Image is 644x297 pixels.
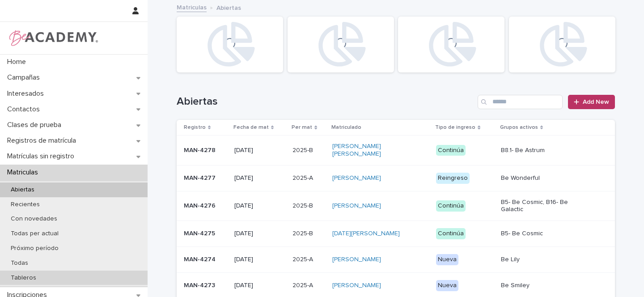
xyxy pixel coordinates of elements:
span: Add New [583,99,609,105]
p: Clases de prueba [4,121,68,129]
tr: MAN-4274[DATE]2025-A2025-A [PERSON_NAME] NuevaBe Lily [177,246,615,272]
p: [DATE] [234,147,285,154]
a: [DATE][PERSON_NAME] [332,230,400,238]
a: Matriculas [177,2,207,12]
a: [PERSON_NAME] [332,282,381,289]
p: Home [4,58,33,66]
p: Matriculas [4,168,45,177]
div: Nueva [436,254,458,265]
p: Registros de matrícula [4,136,83,145]
p: Recientes [4,201,47,208]
p: Abiertas [216,2,241,12]
div: Nueva [436,280,458,291]
p: Todas per actual [4,230,66,238]
p: MAN-4276 [184,202,227,210]
p: Abiertas [4,186,42,194]
p: 2025-A [292,254,315,263]
p: Tipo de ingreso [435,123,475,132]
tr: MAN-4278[DATE]2025-B2025-B [PERSON_NAME] [PERSON_NAME] ContinúaB8.1- Be Astrum [177,136,615,165]
div: Continúa [436,145,466,156]
a: [PERSON_NAME] [PERSON_NAME] [332,143,407,158]
p: Contactos [4,105,47,114]
a: Add New [568,95,615,109]
tr: MAN-4275[DATE]2025-B2025-B [DATE][PERSON_NAME] ContinúaB5- Be Cosmic [177,221,615,247]
p: Per mat [292,123,312,132]
p: 2025-B [292,228,315,238]
p: [DATE] [234,174,285,182]
tr: MAN-4276[DATE]2025-B2025-B [PERSON_NAME] ContinúaB5- Be Cosmic, B16- Be Galactic [177,191,615,221]
p: Be Lily [501,256,576,263]
p: 2025-A [292,280,315,289]
p: Registro [184,123,206,132]
p: MAN-4274 [184,256,227,263]
tr: MAN-4277[DATE]2025-A2025-A [PERSON_NAME] ReingresoBe Wonderful [177,165,615,191]
p: Fecha de mat [233,123,269,132]
img: WPrjXfSUmiLcdUfaYY4Q [7,29,99,47]
p: Campañas [4,73,47,82]
p: Interesados [4,89,51,98]
p: Grupos activos [500,123,538,132]
p: B5- Be Cosmic [501,230,576,238]
p: 2025-A [292,173,315,182]
p: [DATE] [234,282,285,289]
p: 2025-B [292,200,315,210]
p: MAN-4273 [184,282,227,289]
input: Search [478,95,563,109]
p: Matriculado [331,123,361,132]
p: MAN-4277 [184,174,227,182]
p: Próximo período [4,245,66,252]
p: [DATE] [234,202,285,210]
p: Con novedades [4,215,64,223]
p: Be Wonderful [501,174,576,182]
p: Matrículas sin registro [4,152,81,161]
a: [PERSON_NAME] [332,256,381,263]
a: [PERSON_NAME] [332,202,381,210]
p: MAN-4278 [184,147,227,154]
h1: Abiertas [177,95,474,108]
p: [DATE] [234,230,285,238]
p: 2025-B [292,145,315,154]
div: Reingreso [436,173,470,184]
p: B5- Be Cosmic, B16- Be Galactic [501,199,576,214]
p: Be Smiley [501,282,576,289]
p: Tableros [4,274,43,282]
a: [PERSON_NAME] [332,174,381,182]
p: B8.1- Be Astrum [501,147,576,154]
p: MAN-4275 [184,230,227,238]
p: [DATE] [234,256,285,263]
div: Continúa [436,228,466,239]
div: Continúa [436,200,466,212]
p: Todas [4,259,35,267]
